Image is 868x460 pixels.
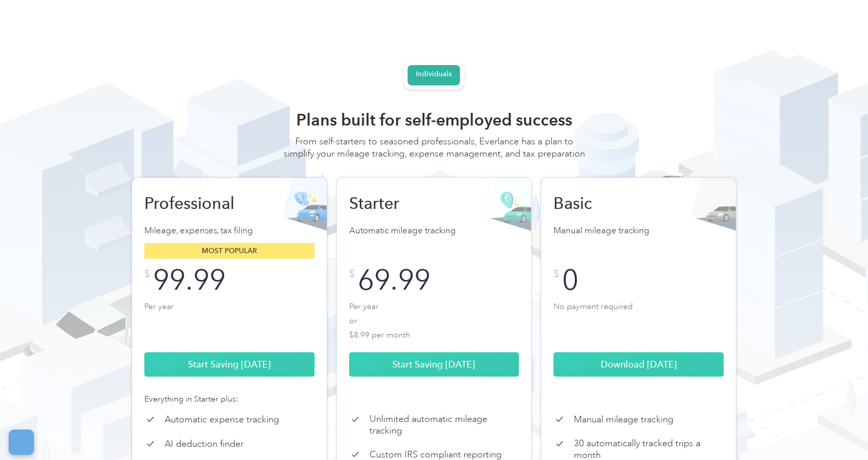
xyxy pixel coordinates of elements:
p: Automatic mileage tracking [349,224,519,238]
div: Everything in Starter plus: [144,393,315,405]
p: Manual mileage tracking [553,224,724,238]
h2: Professional [144,193,251,213]
a: Start Saving [DATE] [349,352,519,377]
div: $ [553,269,559,279]
div: Individuals [416,70,452,79]
div: From self-starters to seasoned professionals, Everlance has a plan to simplify your mileage track... [282,135,586,170]
div: 99.99 [153,269,226,291]
p: AI deduction finder [165,438,243,450]
div: $ [349,269,355,279]
a: Start Saving [DATE] [144,352,315,377]
p: Per year [144,299,315,340]
h2: Starter [349,193,456,213]
div: 69.99 [358,269,430,291]
p: Per year or $8.99 per month [349,299,519,340]
button: Cookies Settings [9,430,34,455]
div: 0 [562,269,578,291]
div: $ [144,269,150,279]
a: Download [DATE] [553,352,724,377]
p: Automatic expense tracking [165,414,279,425]
h2: Plans built for self-employed success [282,110,586,130]
div: Most popular [144,243,315,259]
p: Unlimited automatic mileage tracking [369,413,519,436]
h2: Basic [553,193,660,213]
p: Manual mileage tracking [574,414,673,425]
p: No payment required [553,299,724,340]
p: Mileage, expenses, tax filing [144,224,315,238]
